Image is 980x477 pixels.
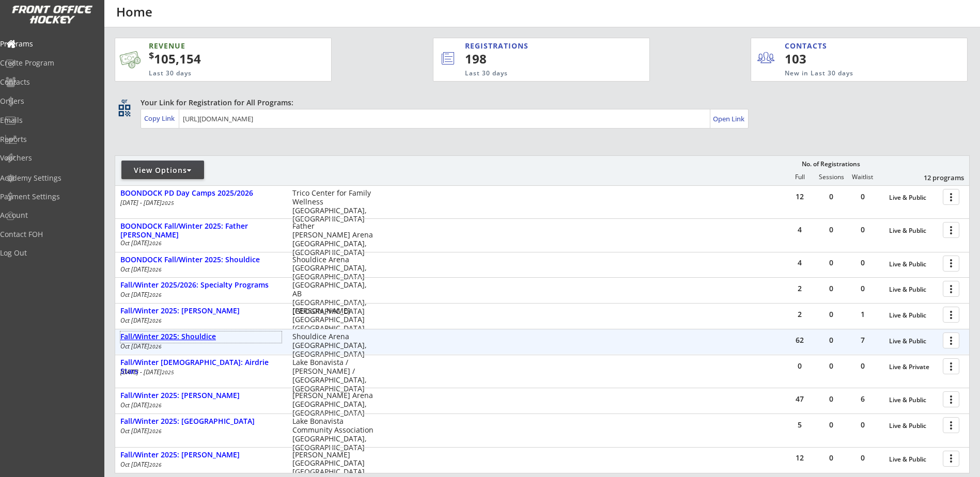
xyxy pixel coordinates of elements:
[943,451,959,467] button: more_vert
[816,259,847,266] div: 0
[120,462,278,468] div: Oct [DATE]
[120,391,282,400] div: Fall/Winter 2025: [PERSON_NAME]
[292,332,374,358] div: Shouldice Arena [GEOGRAPHIC_DATA], [GEOGRAPHIC_DATA]
[144,114,177,123] div: Copy Link
[120,200,278,206] div: [DATE] - [DATE]
[120,281,282,290] div: Fall/Winter 2025/2026: Specialty Programs
[816,173,847,181] div: Sessions
[149,343,162,350] em: 2026
[784,259,815,266] div: 4
[889,261,938,268] div: Live & Public
[120,240,278,246] div: Oct [DATE]
[292,281,374,315] div: [GEOGRAPHIC_DATA], AB [GEOGRAPHIC_DATA], [GEOGRAPHIC_DATA]
[292,222,374,257] div: Father [PERSON_NAME] Arena [GEOGRAPHIC_DATA], [GEOGRAPHIC_DATA]
[120,189,282,198] div: BOONDOCK PD Day Camps 2025/2026
[847,395,878,403] div: 6
[847,454,878,462] div: 0
[292,358,374,393] div: Lake Bonavista / [PERSON_NAME] / [GEOGRAPHIC_DATA], [GEOGRAPHIC_DATA]
[816,285,847,292] div: 0
[889,312,938,319] div: Live & Public
[120,256,282,264] div: BOONDOCK Fall/Winter 2025: Shouldice
[149,240,162,247] em: 2026
[120,428,278,434] div: Oct [DATE]
[784,285,815,292] div: 2
[162,199,174,206] em: 2025
[784,362,815,370] div: 0
[816,362,847,370] div: 0
[149,317,162,324] em: 2026
[120,358,282,376] div: Fall/Winter [DEMOGRAPHIC_DATA]: Airdrie Stars
[149,266,162,273] em: 2026
[816,311,847,318] div: 0
[816,337,847,344] div: 0
[149,50,299,68] div: 105,154
[713,112,745,126] a: Open Link
[784,337,815,344] div: 62
[943,189,959,205] button: more_vert
[784,395,815,403] div: 47
[292,307,374,341] div: [PERSON_NAME][GEOGRAPHIC_DATA] [GEOGRAPHIC_DATA], [GEOGRAPHIC_DATA]
[292,256,374,281] div: Shouldice Arena [GEOGRAPHIC_DATA], [GEOGRAPHIC_DATA]
[816,395,847,403] div: 0
[120,332,282,341] div: Fall/Winter 2025: Shouldice
[910,173,964,182] div: 12 programs
[784,226,815,233] div: 4
[847,173,878,181] div: Waitlist
[889,338,938,345] div: Live & Public
[120,266,278,273] div: Oct [DATE]
[149,69,281,78] div: Last 30 days
[120,402,278,408] div: Oct [DATE]
[784,173,815,181] div: Full
[816,454,847,462] div: 0
[847,285,878,292] div: 0
[121,165,204,176] div: View Options
[149,41,281,51] div: REVENUE
[292,417,374,452] div: Lake Bonavista Community Association [GEOGRAPHIC_DATA], [GEOGRAPHIC_DATA]
[889,286,938,293] div: Live & Public
[943,222,959,238] button: more_vert
[816,193,847,200] div: 0
[889,363,938,371] div: Live & Private
[847,311,878,318] div: 1
[292,391,374,417] div: [PERSON_NAME] Arena [GEOGRAPHIC_DATA], [GEOGRAPHIC_DATA]
[943,391,959,407] button: more_vert
[816,226,847,233] div: 0
[785,41,832,51] div: CONTACTS
[889,396,938,404] div: Live & Public
[120,451,282,459] div: Fall/Winter 2025: [PERSON_NAME]
[943,307,959,323] button: more_vert
[465,41,601,51] div: REGISTRATIONS
[943,281,959,297] button: more_vert
[943,332,959,348] button: more_vert
[889,194,938,201] div: Live & Public
[149,402,162,409] em: 2026
[889,227,938,234] div: Live & Public
[784,193,815,200] div: 12
[943,256,959,272] button: more_vert
[149,49,154,61] sup: $
[847,193,878,200] div: 0
[889,456,938,463] div: Live & Public
[943,358,959,374] button: more_vert
[465,69,607,78] div: Last 30 days
[785,69,919,78] div: New in Last 30 days
[149,427,162,435] em: 2026
[799,161,863,168] div: No. of Registrations
[847,259,878,266] div: 0
[784,311,815,318] div: 2
[120,307,282,315] div: Fall/Winter 2025: [PERSON_NAME]
[847,226,878,233] div: 0
[149,461,162,468] em: 2026
[713,115,745,123] div: Open Link
[117,103,132,118] button: qr_code
[120,292,278,298] div: Oct [DATE]
[816,421,847,428] div: 0
[141,98,938,108] div: Your Link for Registration for All Programs:
[784,421,815,428] div: 5
[120,317,278,324] div: Oct [DATE]
[292,189,374,224] div: Trico Center for Family Wellness [GEOGRAPHIC_DATA], [GEOGRAPHIC_DATA]
[120,343,278,349] div: Oct [DATE]
[785,50,848,68] div: 103
[120,369,278,375] div: [DATE] - [DATE]
[162,369,174,376] em: 2025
